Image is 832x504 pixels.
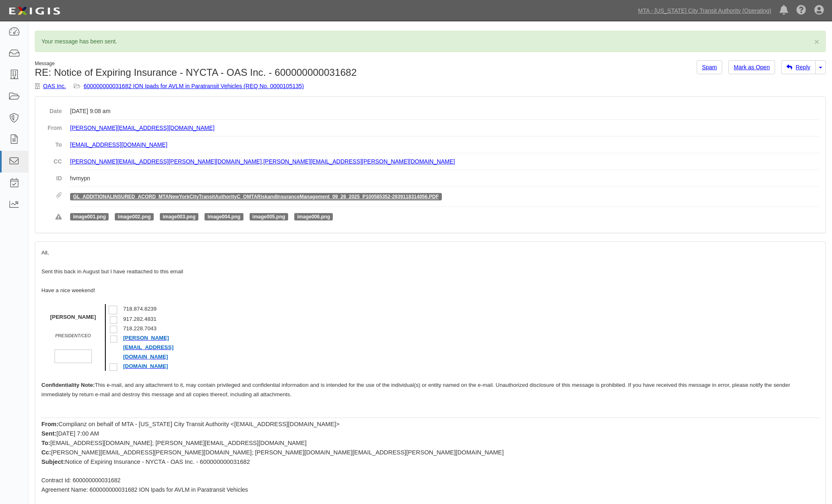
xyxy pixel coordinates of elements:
[70,158,262,165] a: [PERSON_NAME][EMAIL_ADDRESS][PERSON_NAME][DOMAIN_NAME]
[110,336,117,343] img: Envelope with solid fill
[70,141,167,148] a: [EMAIL_ADDRESS][DOMAIN_NAME]
[41,449,51,456] b: Cc:
[294,213,333,220] span: image006.png
[123,325,157,331] span: 718.228.7043
[123,335,173,360] a: [PERSON_NAME][EMAIL_ADDRESS][DOMAIN_NAME]
[796,6,806,16] i: Help Center - Complianz
[109,363,117,371] img: World with solid fill
[43,83,66,89] a: OAS Inc.
[263,158,455,165] a: [PERSON_NAME][EMAIL_ADDRESS][PERSON_NAME][DOMAIN_NAME]
[41,382,790,397] span: This e-mail, and any attachment to it, may contain privileged and confidential information and is...
[123,306,157,312] span: 718.874.8239
[41,268,183,275] span: Sent this back in August but I have reattached to this email
[41,120,62,132] dt: From
[160,213,198,220] span: image003.png
[70,213,109,220] span: image001.png
[70,170,819,187] dd: hvmypn
[50,314,96,320] span: [PERSON_NAME]
[41,421,504,465] span: Complianz on behalf of MTA - [US_STATE] City Transit Authority <[EMAIL_ADDRESS][DOMAIN_NAME]> [DA...
[814,37,819,46] button: Close
[41,421,59,427] span: From:
[781,60,816,74] a: Reply
[41,440,50,446] b: To:
[41,37,819,45] p: Your message has been sent.
[110,326,117,333] img: Printer with solid fill
[41,430,57,437] b: Sent:
[41,459,65,465] b: Subject:
[55,333,91,338] span: President/CEO
[41,382,95,388] span: Confidentiality Note:
[250,213,288,220] span: image005.png
[205,213,243,220] span: image004.png
[41,170,62,182] dt: ID
[70,153,819,170] dd: ,
[41,103,62,115] dt: Date
[35,60,424,67] div: Message
[56,193,62,198] i: Attachments
[697,60,723,74] a: Spam
[70,103,819,120] dd: [DATE] 9:08 am
[41,287,95,293] span: Have a nice weekend!
[814,37,819,46] span: ×
[110,316,117,324] img: Smart Phone with solid fill
[115,213,153,220] span: image002.png
[6,4,63,18] img: logo-5460c22ac91f19d4615b14bd174203de0afe785f0fc80cf4dbbc73dc1793850b.png
[634,2,775,19] a: MTA - [US_STATE] City Transit Authority (Operating)
[123,363,168,369] a: [DOMAIN_NAME]
[73,194,439,200] a: GL_ADDITIONALINSURED_ACORD_MTANewYorkCityTransitAuthorityC_OMTARiskandInsuranceManagement_09_26_2...
[55,214,62,220] i: Rejected attachments. These file types are not supported.
[84,83,304,89] a: 600000000031682 ION Ipads for AVLM in Paratransit Vehicles (REQ No. 0000105135)
[728,60,775,74] a: Mark as Open
[41,153,62,166] dt: CC
[41,250,49,256] span: All,
[41,136,62,149] dt: To
[109,306,117,314] img: Telephone with solid fill
[70,125,214,131] a: [PERSON_NAME][EMAIL_ADDRESS][DOMAIN_NAME]
[35,67,424,78] h1: RE: Notice of Expiring Insurance - NYCTA - OAS Inc. - 600000000031682
[123,316,157,322] span: 917.282.4831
